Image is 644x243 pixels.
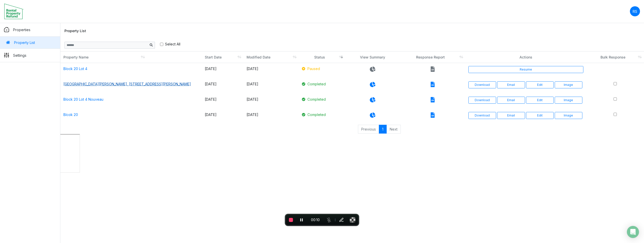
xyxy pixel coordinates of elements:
[379,125,387,134] a: 1
[468,81,496,88] a: Download
[468,112,496,119] a: Download
[4,27,9,32] img: sidemenu_properties.png
[64,29,86,33] h6: Property List
[526,81,554,88] a: Edit
[244,63,299,78] td: [DATE]
[244,94,299,109] td: [DATE]
[302,97,342,102] p: Completed
[345,51,400,63] th: View Summary
[633,9,637,14] p: RS
[497,97,525,104] button: Email
[202,63,244,78] td: [DATE]
[244,109,299,124] td: [DATE]
[468,66,583,73] a: Resume
[630,6,640,16] a: RS
[555,97,582,104] button: Image
[4,53,9,58] img: sidemenu_settings.png
[63,67,87,71] a: Block 20 Lot 4
[465,51,586,63] th: Actions
[4,3,24,19] img: spp logo
[299,51,345,63] th: Status: activate to sort column ascending
[202,109,244,124] td: [DATE]
[202,94,244,109] td: [DATE]
[13,53,26,58] p: Settings
[400,51,465,63] th: Response Report: activate to sort column ascending
[526,97,554,104] a: Edit
[302,66,342,71] p: Paused
[555,81,582,88] button: Image
[63,82,191,86] a: [GEOGRAPHIC_DATA][PERSON_NAME], [STREET_ADDRESS][PERSON_NAME]
[60,51,202,63] th: Property Name: activate to sort column ascending
[586,51,644,63] th: Bulk Response: activate to sort column ascending
[63,112,78,117] a: Blcok 20
[497,81,525,88] button: Email
[64,42,148,49] input: Sizing example input
[165,41,180,47] label: Select All
[468,97,496,104] a: Download
[526,112,554,119] a: Edit
[202,51,244,63] th: Start Date: activate to sort column ascending
[627,226,639,238] div: Open Intercom Messenger
[63,97,103,101] a: Block 20 Lot 4 Nouveau
[244,51,299,63] th: Modified Date: activate to sort column ascending
[497,112,525,119] button: Email
[302,81,342,87] p: Completed
[13,27,30,32] p: Properties
[202,78,244,94] td: [DATE]
[555,112,582,119] button: Image
[244,78,299,94] td: [DATE]
[302,112,342,117] p: Completed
